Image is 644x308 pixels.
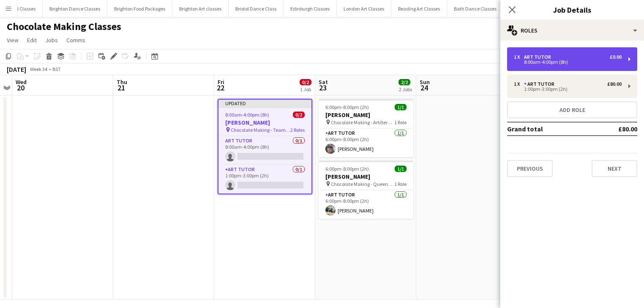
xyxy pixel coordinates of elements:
button: London Art Classes [337,0,391,17]
h3: [PERSON_NAME] [319,173,413,180]
span: 0/2 [300,79,311,85]
span: 1 Role [394,181,407,187]
button: Brighton Food Packages [107,0,172,17]
div: 2 Jobs [399,86,412,93]
span: Jobs [45,36,58,44]
span: Chocolate Making - Team Building [231,127,290,133]
app-card-role: Art Tutor1/16:00pm-8:00pm (2h)[PERSON_NAME] [319,190,413,219]
span: 2/2 [398,79,410,85]
div: Art Tutor [524,81,558,87]
span: Sat [319,78,328,86]
span: 21 [115,83,127,93]
span: Chocolate Making - Artillery Arms [331,119,394,125]
button: Bath Dance Classes [447,0,504,17]
button: Add role [507,101,637,118]
div: BST [52,66,61,72]
div: 8:00am-4:00pm (8h) [514,60,622,64]
h3: [PERSON_NAME] [218,119,311,126]
span: Fri [218,78,224,86]
span: Comms [66,36,85,44]
app-card-role: Art Tutor0/11:00pm-3:00pm (2h) [218,165,311,194]
h3: Job Details [500,4,644,15]
div: Roles [500,20,644,41]
span: Thu [117,78,127,86]
span: Sun [420,78,430,86]
h3: [PERSON_NAME] [319,111,413,119]
div: Updated [218,100,311,106]
app-card-role: Art Tutor0/18:00am-4:00pm (8h) [218,136,311,165]
app-card-role: Art Tutor1/16:00pm-8:00pm (2h)[PERSON_NAME] [319,128,413,157]
button: Next [592,160,637,177]
button: Bristol Dance Class [229,0,284,17]
span: Wed [16,78,27,86]
app-job-card: 6:00pm-8:00pm (2h)1/1[PERSON_NAME] Chocolate Making - Artillery Arms1 RoleArt Tutor1/16:00pm-8:00... [319,99,413,157]
button: Edinburgh Classes [284,0,337,17]
td: Grand total [507,122,592,136]
div: 1 Job [300,86,311,93]
span: Week 34 [28,66,49,72]
button: Reading Art Classes [391,0,447,17]
span: 1/1 [395,166,407,172]
a: Edit [24,35,40,46]
a: Comms [63,35,89,46]
a: Jobs [42,35,61,46]
button: Previous [507,160,553,177]
span: 6:00pm-8:00pm (2h) [325,166,369,172]
td: £80.00 [592,122,637,136]
span: 2 Roles [290,127,305,133]
span: Edit [27,36,37,44]
span: 1/1 [395,104,407,110]
div: £80.00 [607,81,622,87]
a: View [3,35,22,46]
span: 24 [418,83,430,93]
div: 1:00pm-3:00pm (2h) [514,87,622,91]
app-job-card: Updated8:00am-4:00pm (8h)0/2[PERSON_NAME] Chocolate Making - Team Building2 RolesArt Tutor0/18:00... [218,99,312,194]
div: 1 x [514,81,524,87]
span: Chocolate Making - Queens Head [331,181,394,187]
h1: Chocolate Making Classes [7,20,121,33]
span: 0/2 [293,112,305,118]
span: 22 [216,83,224,93]
span: 6:00pm-8:00pm (2h) [325,104,369,110]
span: 8:00am-4:00pm (8h) [225,112,269,118]
span: 20 [14,83,27,93]
span: View [7,36,19,44]
app-job-card: 6:00pm-8:00pm (2h)1/1[PERSON_NAME] Chocolate Making - Queens Head1 RoleArt Tutor1/16:00pm-8:00pm ... [319,161,413,219]
div: [DATE] [7,65,26,74]
button: Brighton Dance Classes [43,0,107,17]
div: £0.00 [610,54,622,60]
span: 23 [317,83,328,93]
div: Art Tutor [524,54,554,60]
button: Brighton Art classes [172,0,229,17]
div: 1 x [514,54,524,60]
span: 1 Role [394,119,407,125]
